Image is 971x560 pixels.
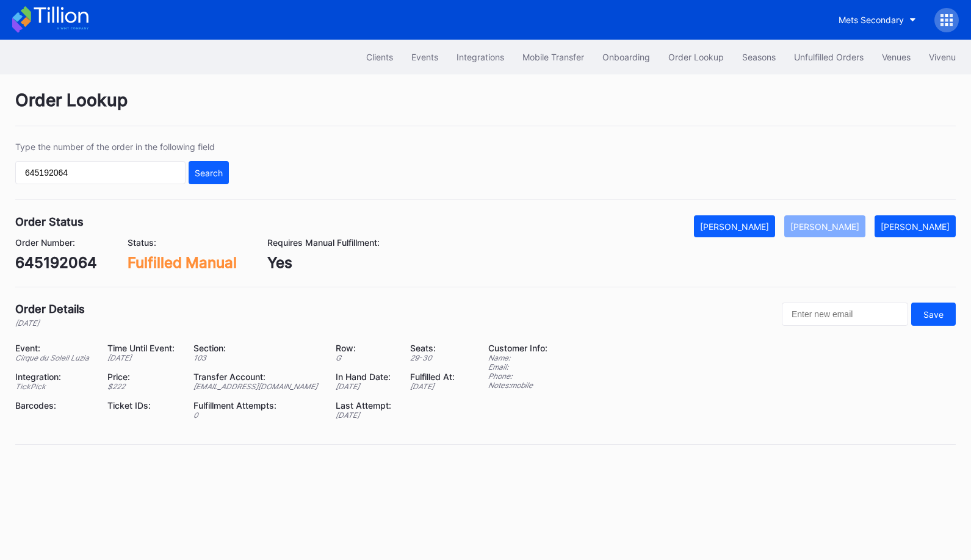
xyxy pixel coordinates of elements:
[782,303,908,326] input: Enter new email
[336,372,394,382] div: In Hand Date:
[700,221,769,232] div: [PERSON_NAME]
[873,46,920,68] button: Venues
[267,254,380,271] div: Yes
[457,52,504,62] div: Integrations
[336,353,394,362] div: G
[410,382,458,391] div: [DATE]
[193,400,320,411] div: Fulfillment Attempts:
[882,52,911,62] div: Venues
[593,46,659,68] button: Onboarding
[668,52,724,62] div: Order Lookup
[659,46,733,68] button: Order Lookup
[128,237,237,248] div: Status:
[790,221,859,232] div: [PERSON_NAME]
[336,411,394,420] div: [DATE]
[794,52,864,62] div: Unfulfilled Orders
[336,343,394,353] div: Row:
[488,362,547,372] div: Email:
[15,254,97,271] div: 645192064
[107,382,178,391] div: $ 222
[107,353,178,362] div: [DATE]
[513,46,593,68] button: Mobile Transfer
[522,52,584,62] div: Mobile Transfer
[107,400,178,411] div: Ticket IDs:
[410,343,458,353] div: Seats:
[881,221,950,232] div: [PERSON_NAME]
[410,372,458,382] div: Fulfilled At:
[742,52,776,62] div: Seasons
[15,400,92,411] div: Barcodes:
[402,46,447,68] button: Events
[193,353,320,362] div: 103
[15,142,229,152] div: Type the number of the order in the following field
[336,382,394,391] div: [DATE]
[15,90,956,126] div: Order Lookup
[15,372,92,382] div: Integration:
[829,9,925,31] button: Mets Secondary
[733,46,785,68] button: Seasons
[107,372,178,382] div: Price:
[410,353,458,362] div: 29 - 30
[488,372,547,381] div: Phone:
[911,303,956,326] button: Save
[267,237,380,248] div: Requires Manual Fulfillment:
[15,161,186,184] input: GT59662
[488,353,547,362] div: Name:
[15,303,85,315] div: Order Details
[923,309,944,320] div: Save
[488,381,547,390] div: Notes: mobile
[107,343,178,353] div: Time Until Event:
[195,168,223,178] div: Search
[193,411,320,420] div: 0
[875,215,956,237] button: [PERSON_NAME]
[602,52,650,62] div: Onboarding
[15,318,85,328] div: [DATE]
[694,215,775,237] button: [PERSON_NAME]
[193,343,320,353] div: Section:
[447,46,513,68] button: Integrations
[15,353,92,362] div: Cirque du Soleil Luzia
[488,343,547,353] div: Customer Info:
[15,382,92,391] div: TickPick
[15,237,97,248] div: Order Number:
[189,161,229,184] button: Search
[785,46,873,68] button: Unfulfilled Orders
[929,52,956,62] div: Vivenu
[920,46,965,68] button: Vivenu
[839,15,904,25] div: Mets Secondary
[15,343,92,353] div: Event:
[128,254,237,271] div: Fulfilled Manual
[336,400,394,411] div: Last Attempt:
[193,372,320,382] div: Transfer Account:
[193,382,320,391] div: [EMAIL_ADDRESS][DOMAIN_NAME]
[784,215,865,237] button: [PERSON_NAME]
[15,215,84,228] div: Order Status
[357,46,402,68] button: Clients
[411,52,438,62] div: Events
[366,52,393,62] div: Clients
